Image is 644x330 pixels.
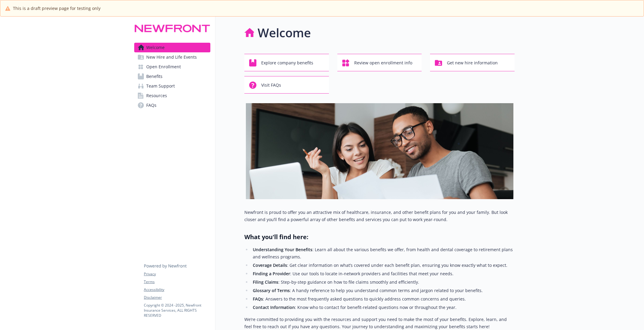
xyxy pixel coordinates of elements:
strong: Glossary of Terms [253,288,290,293]
a: Open Enrollment [134,62,210,72]
p: Copyright © 2024 - 2025 , Newfront Insurance Services, ALL RIGHTS RESERVED [144,303,210,318]
span: Welcome [146,43,165,52]
span: Benefits [146,72,163,81]
span: New Hire and Life Events [146,52,197,62]
strong: Understanding Your Benefits [253,247,312,252]
a: Accessibility [144,287,210,292]
p: Newfront is proud to offer you an attractive mix of healthcare, insurance, and other benefit plan... [244,209,515,223]
a: Disclaimer [144,295,210,300]
a: Privacy [144,271,210,277]
span: FAQs [146,100,156,110]
a: FAQs [134,100,210,110]
span: Resources [146,91,167,100]
span: Team Support [146,81,175,91]
strong: Finding a Provider [253,271,290,276]
li: : Use our tools to locate in-network providers and facilities that meet your needs. [251,270,515,277]
li: : Learn all about the various benefits we offer, from health and dental coverage to retirement pl... [251,246,515,261]
li: : Step-by-step guidance on how to file claims smoothly and efficiently. [251,279,515,286]
button: Get new hire information [430,54,515,71]
span: Review open enrollment info [354,57,412,69]
h2: What you'll find here: [244,233,515,241]
strong: Filing Claims [253,279,278,285]
li: : A handy reference to help you understand common terms and jargon related to your benefits. [251,287,515,294]
span: Visit FAQs [261,79,281,91]
a: Benefits [134,72,210,81]
strong: Coverage Details [253,262,287,268]
a: Resources [134,91,210,100]
li: : Get clear information on what’s covered under each benefit plan, ensuring you know exactly what... [251,262,515,269]
a: New Hire and Life Events [134,52,210,62]
span: This is a draft preview page for testing only [13,5,101,11]
a: Welcome [134,43,210,52]
a: Terms [144,279,210,285]
h1: Welcome [258,24,311,42]
span: Get new hire information [447,57,498,69]
button: Visit FAQs [244,76,329,94]
a: Team Support [134,81,210,91]
img: overview page banner [246,103,513,199]
span: Explore company benefits [261,57,313,69]
button: Review open enrollment info [337,54,422,71]
li: : Know who to contact for benefit-related questions now or throughout the year. [251,304,515,311]
strong: Contact Information [253,304,295,310]
strong: FAQs [253,296,263,302]
span: Open Enrollment [146,62,181,72]
button: Explore company benefits [244,54,329,71]
li: : Answers to the most frequently asked questions to quickly address common concerns and queries. [251,295,515,303]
